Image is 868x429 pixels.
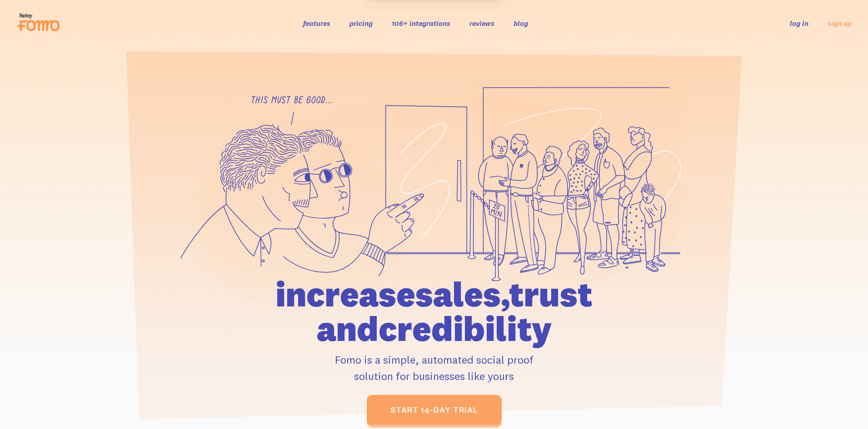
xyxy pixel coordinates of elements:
[224,277,644,346] h1: increase sales, trust and credibility
[469,19,494,28] a: reviews
[224,351,644,384] p: Fomo is a simple, automated social proof solution for businesses like yours
[303,19,330,28] a: features
[392,19,450,28] a: 106+ integrations
[514,19,528,28] a: blog
[790,19,808,28] a: log in
[349,19,373,28] a: pricing
[367,395,502,425] a: start 14-day trial
[828,19,852,28] a: sign up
